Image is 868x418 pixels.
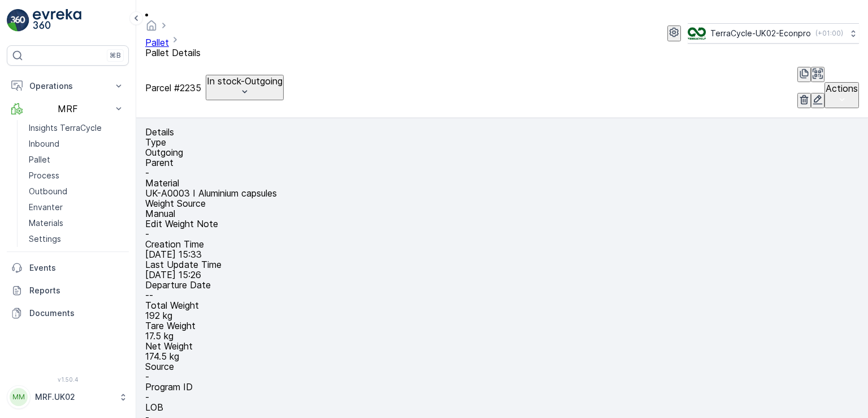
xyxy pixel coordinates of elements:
a: Materials [24,215,129,231]
p: [DATE] 15:26 [145,270,859,280]
p: Edit Weight Note [145,219,859,229]
p: Materials [29,217,63,229]
p: - [145,229,859,239]
a: Envanter [24,199,129,215]
a: Reports [7,279,129,302]
button: In stock-Outgoing [206,75,284,101]
button: MRF [7,97,129,120]
p: Tare Weight [145,321,859,331]
p: Outbound [29,186,67,197]
p: Documents [29,308,124,319]
p: Insights TerraCycle [29,122,102,134]
span: v 1.50.4 [7,376,129,383]
p: 17.5 kg [145,331,859,341]
img: terracycle_logo_wKaHoWT.png [688,27,706,40]
p: Pallet [29,154,50,165]
a: Inbound [24,136,129,152]
button: Actions [824,82,859,108]
a: Pallet [24,152,129,168]
p: ( +01:00 ) [815,29,843,38]
p: Creation Time [145,239,859,249]
p: ⌘B [110,51,121,60]
p: 192 kg [145,310,859,321]
p: LOB [145,402,859,412]
p: Material [145,178,859,188]
div: MM [10,388,28,406]
p: Operations [29,80,106,92]
a: Events [7,257,129,279]
a: Homepage [145,23,158,34]
p: Manual [145,208,859,219]
p: -- [145,290,859,300]
span: Pallet Details [145,47,201,58]
button: MMMRF.UK02 [7,385,129,409]
p: Outgoing [145,147,859,157]
p: MRF [29,104,106,114]
p: [DATE] 15:33 [145,249,859,259]
p: Details [145,127,859,137]
img: logo_light-DOdMpM7g.png [33,9,81,32]
a: Documents [7,302,129,325]
p: Type [145,137,859,147]
p: In stock-Outgoing [207,76,283,86]
p: Events [29,262,124,274]
p: MRF.UK02 [35,391,113,403]
p: - [145,168,859,178]
p: - [145,372,859,382]
p: Parcel #2235 [145,83,201,93]
p: Departure Date [145,280,859,290]
img: logo [7,9,29,32]
button: TerraCycle-UK02-Econpro(+01:00) [688,23,859,44]
p: Total Weight [145,300,859,310]
p: - [145,392,859,402]
p: Inbound [29,138,59,150]
p: Reports [29,285,124,296]
p: Actions [826,83,858,93]
p: UK-A0003 I Aluminium capsules [145,188,859,198]
a: Pallet [145,37,169,48]
a: Outbound [24,184,129,199]
p: Process [29,170,59,181]
a: Process [24,168,129,184]
p: Source [145,361,859,372]
p: Weight Source [145,198,859,208]
p: Settings [29,233,61,245]
button: Operations [7,75,129,97]
a: Settings [24,231,129,247]
p: 174.5 kg [145,351,859,361]
p: Last Update Time [145,259,859,270]
p: TerraCycle-UK02-Econpro [710,28,811,39]
p: Program ID [145,382,859,392]
p: Net Weight [145,341,859,351]
a: Insights TerraCycle [24,120,129,136]
p: Envanter [29,202,63,213]
p: Parent [145,157,859,168]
